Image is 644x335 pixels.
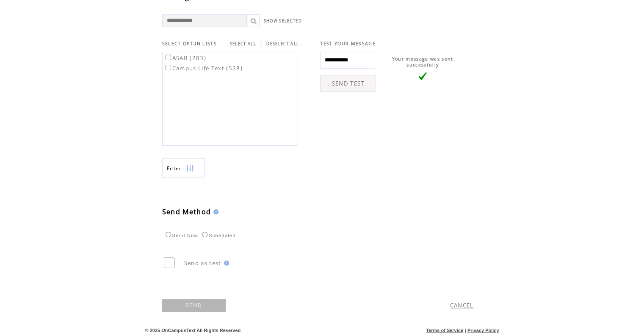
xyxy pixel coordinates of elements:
[320,41,376,47] span: TEST YOUR MESSAGE
[464,328,466,333] span: |
[418,72,427,80] img: vLarge.png
[145,328,241,333] span: © 2025 OnCampusText All Rights Reserved
[266,41,299,47] a: DESELECT ALL
[221,260,229,266] img: help.gif
[200,233,236,238] label: Scheduled
[202,232,207,237] input: Scheduled
[166,65,171,70] input: Campus Life Text (528)
[392,56,453,68] span: Your message was sent successfully
[162,207,211,216] span: Send Method
[467,328,499,333] a: Privacy Policy
[162,158,205,177] a: Filter
[320,75,376,92] a: SEND TEST
[166,232,171,237] input: Send Now
[164,54,206,62] label: ASAB (283)
[184,259,221,267] span: Send as test
[166,55,171,60] input: ASAB (283)
[162,41,217,47] span: SELECT OPT-IN LISTS
[162,299,226,312] a: SEND
[260,40,263,47] span: |
[163,233,198,238] label: Send Now
[167,165,182,172] span: Show filters
[230,41,256,47] a: SELECT ALL
[186,159,194,178] img: filters.png
[264,18,302,24] a: SHOW SELECTED
[450,302,474,309] a: CANCEL
[211,209,218,214] img: help.gif
[164,64,243,72] label: Campus Life Text (528)
[426,328,463,333] a: Terms of Service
